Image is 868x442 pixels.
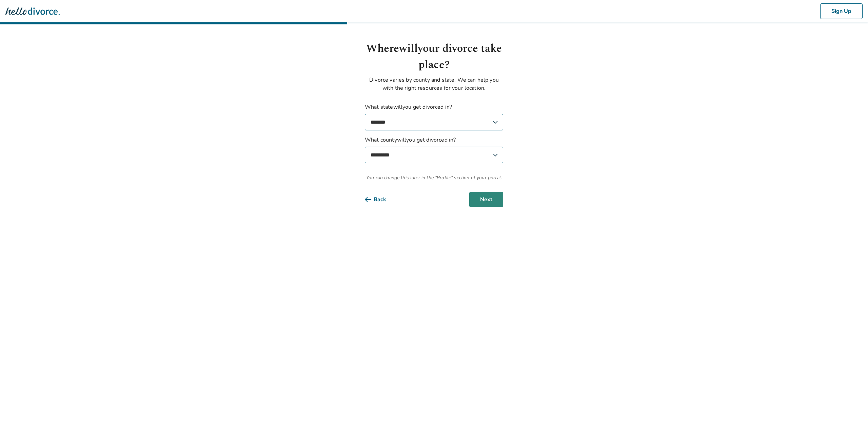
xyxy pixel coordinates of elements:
label: What county will you get divorced in? [365,136,503,163]
p: Divorce varies by county and state. We can help you with the right resources for your location. [365,76,503,92]
img: Hello Divorce Logo [5,4,60,18]
button: Next [469,192,503,207]
h1: Where will your divorce take place? [365,41,503,73]
select: What countywillyou get divorced in? [365,147,503,163]
button: Back [365,192,397,207]
select: What statewillyou get divorced in? [365,114,503,130]
button: Sign Up [820,3,863,19]
iframe: Chat Widget [834,409,868,442]
span: You can change this later in the "Profile" section of your portal. [365,174,503,181]
label: What state will you get divorced in? [365,103,503,130]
